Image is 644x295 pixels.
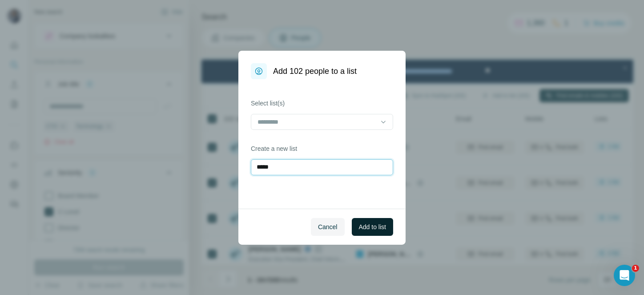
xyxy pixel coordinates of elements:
span: Cancel [318,222,338,231]
iframe: Intercom live chat [614,265,635,286]
span: Add to list [359,222,386,231]
div: Close Step [419,4,428,12]
button: Cancel [311,218,345,236]
h1: Add 102 people to a list [273,65,357,77]
div: Watch our October Product update [154,2,276,21]
label: Create a new list [251,144,393,153]
label: Select list(s) [251,99,393,108]
button: Add to list [352,218,393,236]
span: 1 [632,265,639,272]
